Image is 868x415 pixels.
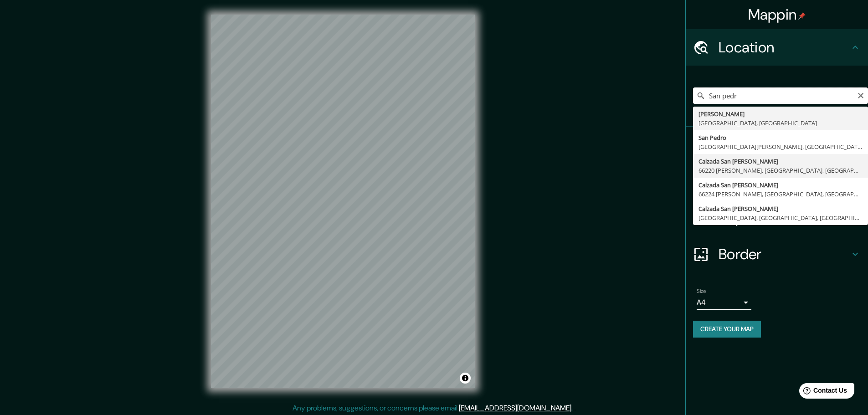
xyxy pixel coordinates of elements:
[699,166,863,175] div: 66220 [PERSON_NAME], [GEOGRAPHIC_DATA], [GEOGRAPHIC_DATA]
[699,109,863,118] div: [PERSON_NAME]
[686,127,868,163] div: Pins
[787,379,858,405] iframe: Help widget launcher
[697,287,706,295] label: Size
[686,163,868,200] div: Style
[574,403,576,414] div: .
[857,91,864,99] button: Clear
[686,236,868,272] div: Border
[699,190,863,199] div: 66224 [PERSON_NAME], [GEOGRAPHIC_DATA], [GEOGRAPHIC_DATA]
[211,15,475,388] canvas: Map
[686,29,868,66] div: Location
[719,38,850,56] h4: Location
[719,209,850,227] h4: Layout
[459,403,571,413] a: [EMAIL_ADDRESS][DOMAIN_NAME]
[798,12,806,20] img: pin-icon.png
[699,213,863,222] div: [GEOGRAPHIC_DATA], [GEOGRAPHIC_DATA], [GEOGRAPHIC_DATA]
[699,133,863,142] div: San Pedro
[686,200,868,236] div: Layout
[699,180,863,190] div: Calzada San [PERSON_NAME]
[748,5,806,24] h4: Mappin
[697,295,751,310] div: A4
[719,245,850,263] h4: Border
[693,321,761,338] button: Create your map
[573,403,574,414] div: .
[693,87,868,104] input: Pick your city or area
[699,204,863,213] div: Calzada San [PERSON_NAME]
[699,142,863,151] div: [GEOGRAPHIC_DATA][PERSON_NAME], [GEOGRAPHIC_DATA]
[460,373,471,384] button: Toggle attribution
[699,118,863,128] div: [GEOGRAPHIC_DATA], [GEOGRAPHIC_DATA]
[293,403,573,414] p: Any problems, suggestions, or concerns please email .
[699,157,863,166] div: Calzada San [PERSON_NAME]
